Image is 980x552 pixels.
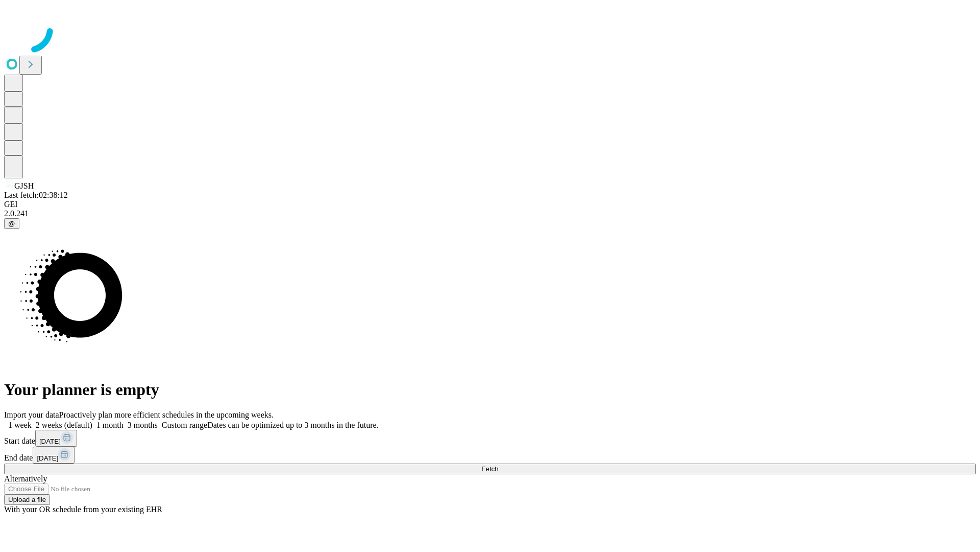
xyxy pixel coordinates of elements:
[162,421,207,429] span: Custom range
[4,430,976,447] div: Start date
[39,438,61,445] span: [DATE]
[207,421,378,429] span: Dates can be optimized up to 3 months in the future.
[59,410,274,419] span: Proactively plan more efficient schedules in the upcoming weeks.
[4,464,976,474] button: Fetch
[4,209,976,218] div: 2.0.241
[481,465,498,473] span: Fetch
[35,430,77,447] button: [DATE]
[33,447,75,464] button: [DATE]
[8,220,15,227] span: @
[4,494,50,505] button: Upload a file
[4,218,19,229] button: @
[4,200,976,209] div: GEI
[4,380,976,399] h1: Your planner is empty
[96,421,124,429] span: 1 month
[128,421,158,429] span: 3 months
[4,474,47,483] span: Alternatively
[37,454,58,462] span: [DATE]
[4,410,59,419] span: Import your data
[4,447,976,464] div: End date
[36,421,92,429] span: 2 weeks (default)
[8,421,32,429] span: 1 week
[4,191,68,199] span: Last fetch: 02:38:12
[4,505,162,514] span: With your OR schedule from your existing EHR
[14,181,34,190] span: GJSH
